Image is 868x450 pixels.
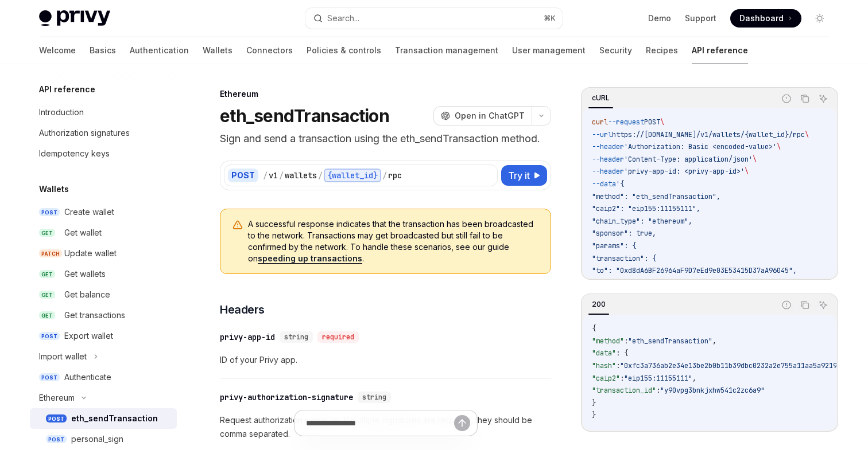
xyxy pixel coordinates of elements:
[71,432,123,446] div: personal_sign
[592,142,624,151] span: --header
[777,142,781,151] span: \
[327,11,359,25] div: Search...
[64,288,110,302] div: Get balance
[620,374,624,383] span: :
[692,37,748,64] a: API reference
[232,220,243,231] svg: Warning
[64,329,113,343] div: Export wallet
[64,370,111,384] div: Authenticate
[656,386,660,395] span: :
[30,202,177,222] a: POSTCreate wallet
[805,130,809,139] span: \
[30,429,177,449] a: POSTpersonal_sign
[30,284,177,305] a: GETGet balance
[592,410,596,420] span: }
[592,229,656,238] span: "sponsor": true,
[64,205,114,219] div: Create wallet
[39,147,110,161] div: Idempotency keys
[592,386,656,395] span: "transaction_id"
[246,37,293,64] a: Connectors
[512,37,586,64] a: User management
[284,332,308,342] span: string
[220,353,551,367] span: ID of your Privy app.
[616,361,620,370] span: :
[30,123,177,143] a: Authorization signatures
[30,264,177,284] a: GETGet wallets
[592,349,616,358] span: "data"
[263,170,268,181] div: /
[39,10,110,26] img: light logo
[616,179,624,189] span: '{
[592,217,692,226] span: "chain_type": "ethereum",
[285,170,317,181] div: wallets
[39,311,55,320] span: GET
[660,118,664,127] span: \
[433,106,532,126] button: Open in ChatGPT
[624,142,777,151] span: 'Authorization: Basic <encoded-value>'
[592,374,620,383] span: "caip2"
[753,155,757,164] span: \
[797,298,812,312] button: Copy the contents from the code block
[712,336,716,346] span: ,
[455,110,525,122] span: Open in ChatGPT
[30,143,177,164] a: Idempotency keys
[39,291,55,299] span: GET
[592,179,616,189] span: --data
[39,83,95,96] h5: API reference
[501,165,547,186] button: Try it
[39,332,60,341] span: POST
[46,414,67,423] span: POST
[628,336,712,346] span: "eth_sendTransaction"
[608,118,644,127] span: --request
[64,308,125,322] div: Get transactions
[599,37,632,64] a: Security
[382,170,387,181] div: /
[39,270,55,279] span: GET
[39,373,60,382] span: POST
[64,226,102,240] div: Get wallet
[258,253,362,264] a: speeding up transactions
[30,367,177,388] a: POSTAuthenticate
[739,13,784,24] span: Dashboard
[588,91,613,105] div: cURL
[64,267,106,281] div: Get wallets
[692,374,696,383] span: ,
[592,167,624,176] span: --header
[39,126,130,140] div: Authorization signatures
[248,218,539,264] span: A successful response indicates that the transaction has been broadcasted to the network. Transac...
[508,169,530,182] span: Try it
[39,249,62,258] span: PATCH
[624,336,628,346] span: :
[269,170,278,181] div: v1
[779,298,794,312] button: Report incorrect code
[39,208,60,217] span: POST
[624,374,692,383] span: "eip155:11155111"
[544,14,556,23] span: ⌘ K
[816,91,831,106] button: Ask AI
[220,88,551,100] div: Ethereum
[592,204,700,213] span: "caip2": "eip155:11155111",
[39,391,75,405] div: Ethereum
[592,361,616,370] span: "hash"
[644,118,660,127] span: POST
[616,349,628,358] span: : {
[90,37,116,64] a: Basics
[220,302,265,318] span: Headers
[660,386,765,395] span: "y90vpg3bnkjxhw541c2zc6a9"
[592,266,797,275] span: "to": "0xd8dA6BF26964aF9D7eEd9e03E53415D37aA96045",
[30,305,177,326] a: GETGet transactions
[307,37,381,64] a: Policies & controls
[797,91,812,106] button: Copy the contents from the code block
[30,102,177,123] a: Introduction
[30,408,177,429] a: POSTeth_sendTransaction
[592,398,596,408] span: }
[685,13,716,24] a: Support
[64,246,117,260] div: Update wallet
[39,182,69,196] h5: Wallets
[220,331,275,343] div: privy-app-id
[395,37,498,64] a: Transaction management
[454,415,470,431] button: Send message
[811,9,829,28] button: Toggle dark mode
[324,169,381,182] div: {wallet_id}
[730,9,801,28] a: Dashboard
